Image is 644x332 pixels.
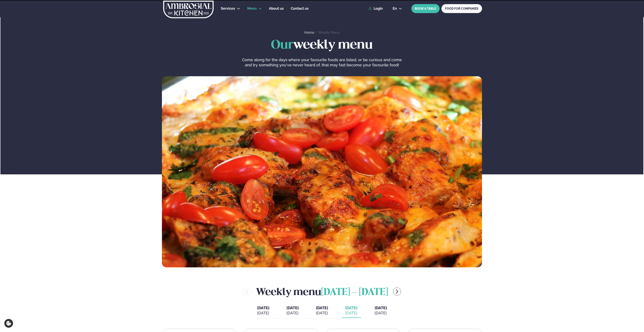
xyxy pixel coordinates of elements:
div: [DATE] [345,311,357,316]
button: [DATE] [DATE] [312,304,332,318]
span: [DATE] [316,306,328,310]
span: Menu [247,6,257,11]
div: [DATE] [287,311,299,316]
a: Weekly Menu [318,30,340,35]
div: [DATE] [257,311,269,316]
span: / [315,30,318,35]
a: About us [269,6,284,11]
a: Login [368,7,383,11]
span: [DATE] [375,306,387,310]
a: Contact us [291,6,309,11]
span: Contact us [291,6,309,11]
span: en [393,7,397,10]
span: Our [271,39,293,51]
button: [DATE] [DATE] [342,304,361,318]
h2: Weekly menu [256,285,388,298]
button: [DATE] [DATE] [283,304,302,318]
button: BOOK A TABLE [411,4,440,13]
img: logo [163,1,214,18]
a: Services [221,6,235,11]
div: [DATE] [375,311,387,316]
a: Cookie settings [4,319,13,328]
button: en [389,7,406,10]
span: About us [269,6,284,11]
img: image alt [162,76,482,267]
div: [DATE] [316,311,328,316]
button: [DATE] [DATE] [371,304,390,318]
span: [DATE] - [DATE] [321,288,388,297]
a: FOOD FOR COMPANIES [441,4,482,13]
span: [DATE] [257,306,269,310]
button: menu-btn-left [243,288,251,295]
button: menu-btn-right [393,288,401,295]
a: Home [304,30,314,35]
button: [DATE] [DATE] [254,304,273,318]
a: Menu [247,6,257,11]
h1: weekly menu [162,38,482,52]
span: Services [221,6,235,11]
span: [DATE] [287,306,299,310]
span: [DATE] [345,305,357,311]
p: Come along for the days where your favourite foods are listed, or be curious and come and try som... [241,57,403,68]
